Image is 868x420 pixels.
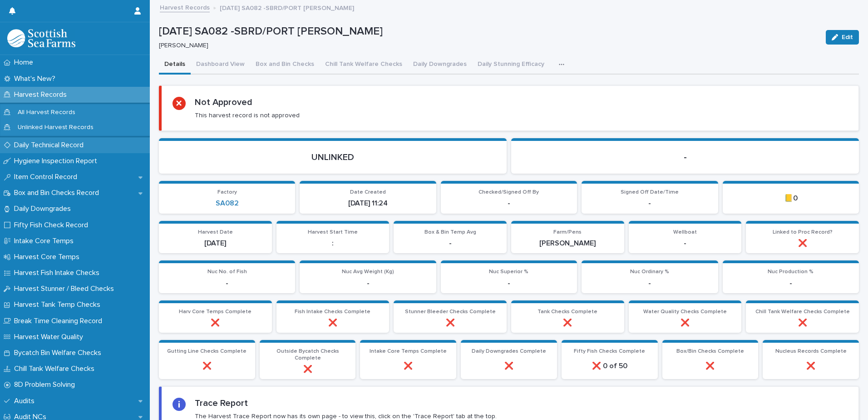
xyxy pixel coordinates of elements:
[10,237,81,245] p: Intake Core Temps
[10,58,40,67] p: Home
[10,124,101,131] p: Unlinked Harvest Records
[217,190,237,195] span: Factory
[728,194,853,203] p: 📒0
[276,349,339,360] span: Outside Bycatch Checks Complete
[320,55,408,75] button: Chill Tank Welfare Checks
[265,365,350,374] p: ❌
[10,317,109,325] p: Break Time Cleaning Record
[342,269,394,275] span: Nuc Avg Weight (Kg)
[305,199,430,208] p: [DATE] 11:24
[10,75,63,83] p: What's New?
[446,279,572,288] p: -
[10,253,87,261] p: Harvest Core Temps
[220,2,354,12] p: [DATE] SA082 -SBRD/PORT [PERSON_NAME]
[478,190,539,195] span: Checked/Signed Off By
[164,239,266,248] p: [DATE]
[567,362,652,370] p: ❌ 0 of 50
[408,55,472,75] button: Daily Downgrades
[587,199,712,208] p: -
[295,309,370,315] span: Fish Intake Checks Complete
[538,309,597,315] span: Tank Checks Complete
[350,190,386,195] span: Date Created
[522,152,848,163] p: -
[517,239,619,248] p: [PERSON_NAME]
[160,2,210,12] a: Harvest Records
[587,279,712,288] p: -
[159,42,815,50] p: [PERSON_NAME]
[517,319,619,327] p: ❌
[399,239,501,248] p: -
[472,349,546,354] span: Daily Downgrades Complete
[643,309,727,315] span: Water Quality Checks Complete
[773,230,833,235] span: Linked to Proc Record?
[10,205,78,213] p: Daily Downgrades
[282,239,384,248] p: :
[305,279,430,288] p: -
[472,55,550,75] button: Daily Stunning Efficacy
[195,398,248,409] h2: Trace Report
[728,279,853,288] p: -
[198,230,233,235] span: Harvest Date
[842,34,853,40] span: Edit
[167,349,247,354] span: Gutting Line Checks Complete
[755,309,850,315] span: Chill Tank Welfare Checks Complete
[10,90,74,99] p: Harvest Records
[10,365,102,373] p: Chill Tank Welfare Checks
[10,157,104,165] p: Hygiene Inspection Report
[424,230,476,235] span: Box & Bin Temp Avg
[668,362,753,370] p: ❌
[399,319,501,327] p: ❌
[10,141,91,150] p: Daily Technical Record
[405,309,496,315] span: Stunner Bleeder Checks Complete
[634,319,736,327] p: ❌
[195,111,300,120] p: This harvest record is not approved
[466,362,552,370] p: ❌
[775,349,847,354] span: Nucleus Records Complete
[191,55,250,75] button: Dashboard View
[489,269,528,275] span: Nuc Superior %
[179,309,252,315] span: Harv Core Temps Complete
[676,349,744,354] span: Box/Bin Checks Complete
[10,221,95,230] p: Fifty Fish Check Record
[164,319,266,327] p: ❌
[195,97,252,108] h2: Not Approved
[751,319,853,327] p: ❌
[553,230,582,235] span: Farm/Pens
[7,29,75,47] img: mMrefqRFQpe26GRNOUkG
[282,319,384,327] p: ❌
[10,300,108,309] p: Harvest Tank Temp Checks
[216,199,239,208] a: SA082
[673,230,697,235] span: Wellboat
[370,349,447,354] span: Intake Core Temps Complete
[10,380,82,389] p: 8D Problem Solving
[768,269,814,275] span: Nuc Production %
[751,239,853,248] p: ❌
[10,269,107,277] p: Harvest Fish Intake Checks
[10,333,90,341] p: Harvest Water Quality
[446,199,572,208] p: -
[10,349,108,357] p: Bycatch Bin Welfare Checks
[159,25,819,38] p: [DATE] SA082 -SBRD/PORT [PERSON_NAME]
[250,55,320,75] button: Box and Bin Checks
[10,189,106,197] p: Box and Bin Checks Record
[164,362,250,370] p: ❌
[10,285,121,293] p: Harvest Stunner / Bleed Checks
[10,173,84,181] p: Item Control Record
[10,397,42,405] p: Audits
[365,362,451,370] p: ❌
[170,152,496,163] p: UNLINKED
[159,55,191,75] button: Details
[574,349,645,354] span: Fifty Fish Checks Complete
[164,279,290,288] p: -
[826,30,859,45] button: Edit
[621,190,679,195] span: Signed Off Date/Time
[768,362,853,370] p: ❌
[10,109,83,116] p: All Harvest Records
[634,239,736,248] p: -
[207,269,247,275] span: Nuc No. of Fish
[308,230,358,235] span: Harvest Start Time
[630,269,669,275] span: Nuc Ordinary %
